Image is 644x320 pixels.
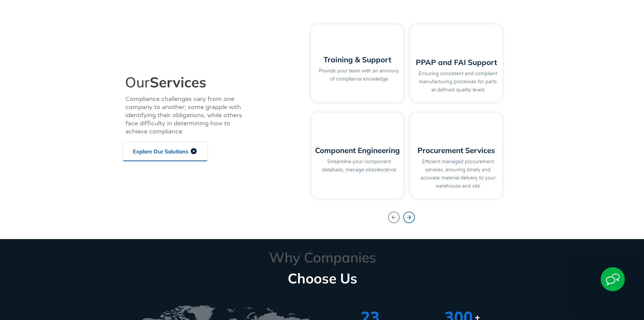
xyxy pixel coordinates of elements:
[419,71,497,93] a: Ensuring consistent and compliant manufacturing processes for parts at defined quality levels
[388,212,401,223] div: Previous slide
[319,68,399,82] a: Provide your team with an armoury of compliance knowledge
[150,73,206,91] b: Services
[125,75,279,89] h2: Our
[137,249,508,265] p: Why Companies
[420,159,495,189] a: Efficient managed procurement services, ensuring timely and accurate material delivery to your wa...
[348,28,368,49] img: A copy board
[288,270,357,287] b: Choose Us
[415,58,497,67] a: PPAP and FAI Support
[323,55,391,64] a: Training & Support
[133,149,188,154] span: Explore Our Solutions
[315,146,400,155] a: Component Engineering
[403,212,416,223] div: Next slide
[347,118,368,140] img: A secure document
[446,30,467,51] img: A discussion between two people
[601,267,625,291] img: Start Chat
[294,21,512,215] div: 2 / 2
[418,146,495,155] a: Procurement Services
[446,118,467,140] img: A tablet with a pencil
[125,95,245,135] div: Compliance challenges vary from one company to another; some grapple with identifying their oblig...
[322,159,396,173] a: Streamline your component database, manage obsolescence
[123,142,208,161] a: Explore Our Solutions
